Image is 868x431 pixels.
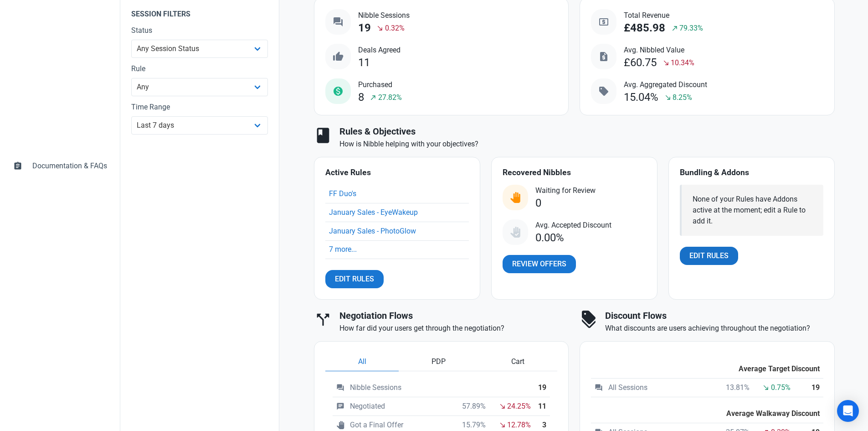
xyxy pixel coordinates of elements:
span: assignment [13,161,22,170]
a: January Sales - EyeWakeup [329,208,418,217]
span: request_quote [598,51,609,62]
span: monetization_on [333,86,344,97]
span: Cart [511,356,524,367]
span: sell [598,86,609,97]
a: assignmentDocumentation & FAQs [7,155,113,177]
span: chat [336,402,344,410]
span: north_east [370,94,377,101]
a: FF Duo's [329,189,356,198]
div: £60.75 [624,57,657,69]
span: 8.25% [673,92,692,103]
span: Documentation & FAQs [32,161,107,171]
a: January Sales - PhotoGlow [329,227,416,235]
span: Nibble Sessions [358,10,410,21]
span: Total Revenue [624,10,703,21]
th: Average Target Discount [591,353,823,379]
span: Waiting for Review [535,185,596,196]
p: How far did your users get through the negotiation? [339,323,569,334]
td: Negotiated [333,397,455,415]
span: Avg. Aggregated Discount [624,79,707,90]
div: Open Intercom Messenger [837,400,859,422]
h3: Negotiation Flows [339,311,569,321]
h4: Recovered Nibbles [503,168,646,177]
label: Rule [131,63,268,74]
span: north_east [671,25,678,32]
span: Avg. Accepted Discount [535,220,611,231]
a: Review Offers [503,255,576,273]
span: Avg. Nibbled Value [624,45,694,56]
div: £485.98 [624,22,665,34]
span: question_answer [595,384,603,392]
label: Time Range [131,102,268,113]
span: 10.34% [671,57,694,68]
th: 11 [534,397,550,415]
div: 11 [358,57,370,69]
span: thumb_up [333,51,344,62]
td: All Sessions [591,378,714,397]
td: Nibble Sessions [333,379,535,397]
span: Review Offers [512,259,566,270]
span: south_east [663,59,670,67]
span: question_answer [336,384,344,392]
span: Edit Rules [689,250,729,261]
h3: Rules & Objectives [339,126,835,137]
span: 24.25% [507,401,531,412]
p: How is Nibble helping with your objectives? [339,139,835,150]
a: Edit Rules [680,247,738,265]
a: Edit Rules [325,270,384,288]
a: 7 more... [329,245,357,254]
span: PDP [431,356,446,367]
span: 79.33% [679,23,703,34]
span: question_answer [333,16,344,27]
div: 0 [535,197,541,209]
span: pan_tool [336,421,344,429]
div: None of your Rules have Addons active at the moment; edit a Rule to add it. [693,194,812,227]
span: south_east [499,421,506,429]
span: Purchased [358,79,402,90]
span: south_east [762,384,770,391]
img: status_user_offer_available.svg [510,192,521,203]
p: What discounts are users achieving throughout the negotiation? [605,323,835,334]
span: book [314,126,332,145]
th: 19 [534,379,550,397]
div: 15.04% [624,91,658,104]
th: Average Walkaway Discount [591,397,823,423]
span: south_east [499,403,506,410]
td: 57.89% [454,397,489,415]
span: Deals Agreed [358,45,401,56]
span: call_split [314,311,332,329]
span: 12.78% [507,420,531,431]
th: 19 [804,378,823,397]
h3: Discount Flows [605,311,835,321]
h4: Bundling & Addons [680,168,823,177]
td: 13.81% [715,378,753,397]
label: Status [131,25,268,36]
div: 8 [358,91,364,104]
h4: Active Rules [325,168,469,177]
span: 0.75% [771,382,791,393]
span: discount [580,311,598,329]
img: status_user_offer_accepted.svg [510,227,521,238]
span: 0.32% [385,23,405,34]
span: 27.82% [378,92,402,103]
span: Edit Rules [335,274,374,285]
span: south_east [664,94,672,101]
span: All [358,356,366,367]
div: 19 [358,22,371,34]
div: 0.00% [535,232,564,244]
span: local_atm [598,16,609,27]
span: south_east [376,25,384,32]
